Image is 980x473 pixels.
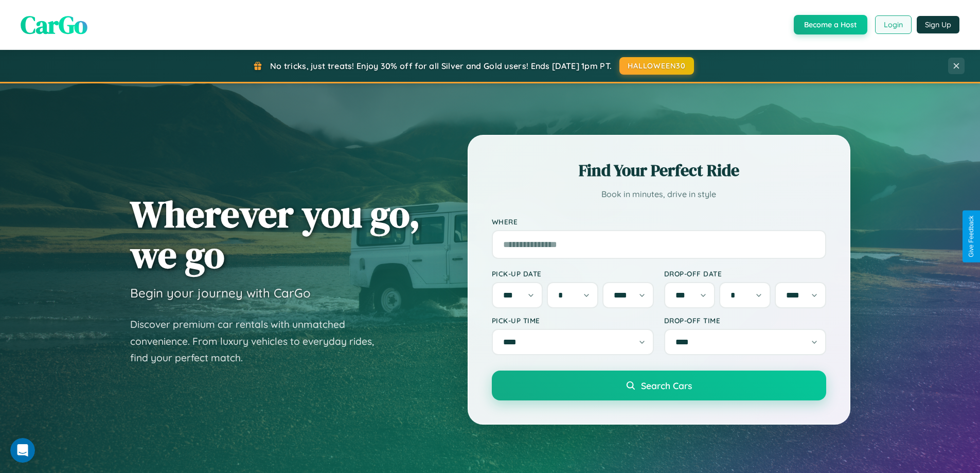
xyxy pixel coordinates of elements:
[664,316,826,325] label: Drop-off Time
[130,316,387,366] p: Discover premium car rentals with unmatched convenience. From luxury vehicles to everyday rides, ...
[917,16,959,33] button: Sign Up
[968,216,975,257] div: Give Feedback
[794,15,867,34] button: Become a Host
[130,194,420,275] h1: Wherever you go, we go
[492,269,654,278] label: Pick-up Date
[21,8,87,42] span: CarGo
[492,217,826,226] label: Where
[270,61,612,71] span: No tricks, just treats! Enjoy 30% off for all Silver and Gold users! Ends [DATE] 1pm PT.
[492,159,826,182] h2: Find Your Perfect Ride
[10,438,35,463] iframe: Intercom live chat
[619,57,694,75] button: HALLOWEEN30
[130,285,311,301] h3: Begin your journey with CarGo
[492,187,826,202] p: Book in minutes, drive in style
[641,380,692,391] span: Search Cars
[492,316,654,325] label: Pick-up Time
[875,15,912,34] button: Login
[492,371,826,400] button: Search Cars
[664,269,826,278] label: Drop-off Date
